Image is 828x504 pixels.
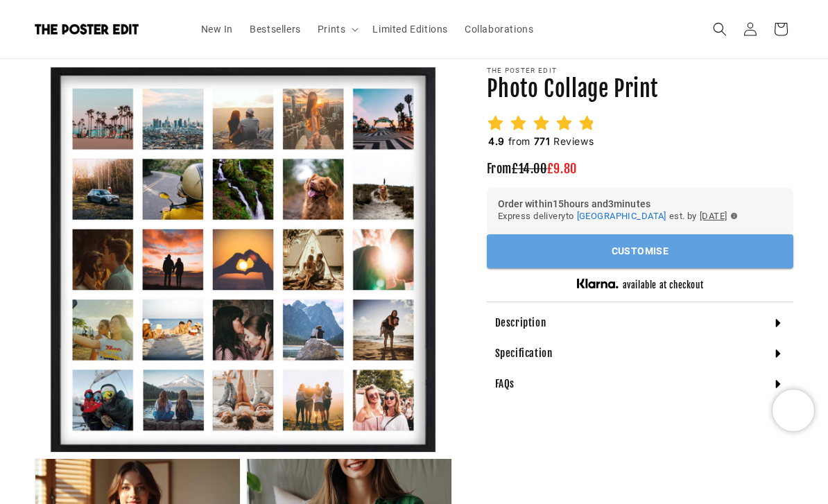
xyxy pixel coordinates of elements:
h4: Specification [495,347,553,360]
h1: Photo Collage Print [487,75,793,104]
img: The Poster Edit [35,24,139,35]
div: outlined primary button group [487,234,793,268]
a: The Poster Edit [30,19,179,40]
button: [GEOGRAPHIC_DATA] [577,209,666,224]
a: Collaborations [456,15,542,44]
span: Prints [318,23,346,35]
button: Customise [487,234,793,268]
iframe: Chatra live chat [773,390,814,431]
span: £14.00 [512,161,547,176]
p: The Poster Edit [487,67,793,75]
span: [DATE] [700,209,727,224]
span: £9.80 [547,161,577,176]
a: Bestsellers [241,15,309,44]
h5: available at checkout [623,279,704,291]
summary: Prints [309,15,365,44]
span: Limited Editions [372,23,448,35]
h6: Order within 15 hours and 3 minutes [498,199,782,209]
span: Express delivery to [498,209,574,224]
span: Bestsellers [250,23,301,35]
span: 4.9 [488,135,505,147]
a: Limited Editions [364,15,456,44]
span: [GEOGRAPHIC_DATA] [577,211,666,221]
h2: from Reviews [487,134,596,148]
span: 771 [534,135,551,147]
h3: From [487,161,793,177]
a: New In [193,15,242,44]
summary: Search [705,14,735,44]
span: New In [201,23,234,35]
span: Collaborations [465,23,533,35]
h4: Description [495,316,546,330]
h4: FAQs [495,377,515,391]
span: est. by [669,209,697,224]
